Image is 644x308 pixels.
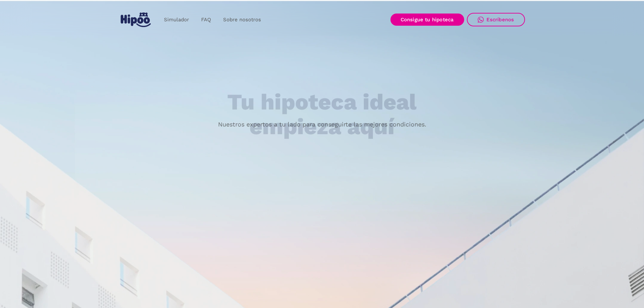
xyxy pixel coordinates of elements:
a: Escríbenos [467,13,525,26]
a: Simulador [158,13,195,26]
a: FAQ [195,13,217,26]
div: Escríbenos [486,17,514,23]
a: home [119,10,152,30]
a: Consigue tu hipoteca [390,14,464,26]
a: Sobre nosotros [217,13,267,26]
h1: Tu hipoteca ideal empieza aquí [194,90,450,139]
